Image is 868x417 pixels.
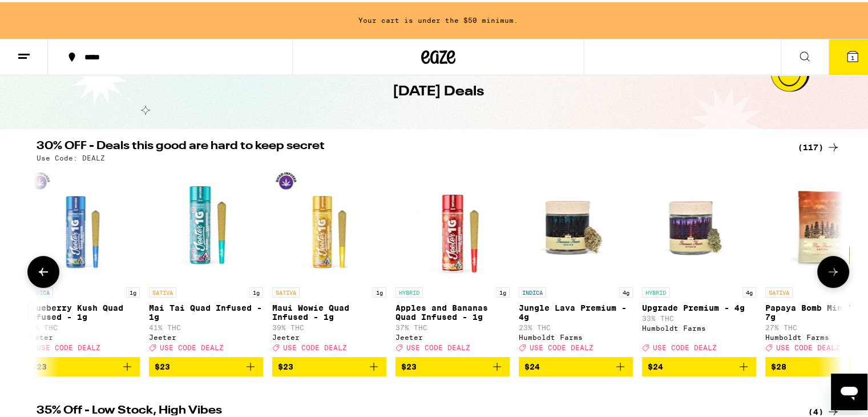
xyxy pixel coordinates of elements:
button: Add to bag [395,355,510,374]
button: Add to bag [149,355,263,374]
p: INDICA [26,285,53,295]
p: 23% THC [519,322,633,329]
button: Add to bag [272,355,386,374]
h2: 35% Off - Low Stock, High Vibes [37,403,784,416]
div: Humboldt Farms [642,322,756,330]
span: USE CODE DEALZ [530,342,594,349]
img: Humboldt Farms - Jungle Lava Premium - 4g [519,165,633,279]
div: Jeeter [26,331,140,339]
img: Jeeter - Mai Tai Quad Infused - 1g [149,165,263,279]
a: (4) [808,403,840,416]
p: Maui Wowie Quad Infused - 1g [272,301,386,319]
p: SATIVA [765,285,793,295]
iframe: Button to launch messaging window [831,371,867,408]
p: Use Code: DEALZ [37,152,105,159]
span: $23 [401,360,417,369]
span: $23 [155,360,170,369]
a: Open page for Maui Wowie Quad Infused - 1g from Jeeter [272,165,386,355]
div: Jeeter [272,331,386,339]
p: 41% THC [149,322,263,329]
p: HYBRID [642,285,669,295]
span: $24 [648,360,663,369]
div: Jeeter [395,331,510,339]
span: USE CODE DEALZ [406,342,470,349]
h2: 30% OFF - Deals this good are hard to keep secret [37,138,784,152]
p: 1g [496,285,510,295]
a: Open page for Blueberry Kush Quad Infused - 1g from Jeeter [26,165,140,355]
p: 37% THC [395,322,510,329]
span: $23 [31,360,47,369]
span: 1 [851,52,854,59]
p: HYBRID [395,285,423,295]
button: Add to bag [519,355,633,374]
p: Apples and Bananas Quad Infused - 1g [395,301,510,319]
span: USE CODE DEALZ [653,342,717,349]
p: Jungle Lava Premium - 4g [519,301,633,319]
button: Add to bag [26,355,140,374]
p: 33% THC [642,312,756,320]
p: 38% THC [26,322,140,329]
p: Upgrade Premium - 4g [642,301,756,310]
span: USE CODE DEALZ [37,342,100,349]
p: SATIVA [149,285,176,295]
h1: [DATE] Deals [393,80,484,99]
p: 1g [373,285,386,295]
a: Open page for Mai Tai Quad Infused - 1g from Jeeter [149,165,263,355]
p: SATIVA [272,285,300,295]
a: Open page for Jungle Lava Premium - 4g from Humboldt Farms [519,165,633,355]
span: $24 [524,360,540,369]
p: INDICA [519,285,546,295]
span: $23 [278,360,293,369]
img: Jeeter - Maui Wowie Quad Infused - 1g [272,165,386,279]
p: 4g [742,285,756,295]
span: USE CODE DEALZ [283,342,347,349]
a: (117) [798,138,840,152]
a: Open page for Upgrade Premium - 4g from Humboldt Farms [642,165,756,355]
img: Jeeter - Blueberry Kush Quad Infused - 1g [26,165,140,279]
p: Mai Tai Quad Infused - 1g [149,301,263,319]
p: 1g [126,285,140,295]
a: Open page for Apples and Bananas Quad Infused - 1g from Jeeter [395,165,510,355]
img: Jeeter - Apples and Bananas Quad Infused - 1g [395,165,510,279]
div: Humboldt Farms [519,331,633,339]
div: Jeeter [149,331,263,339]
span: $28 [771,360,786,369]
p: 4g [619,285,633,295]
span: USE CODE DEALZ [160,342,224,349]
button: Add to bag [642,355,756,374]
span: USE CODE DEALZ [776,342,840,349]
img: Humboldt Farms - Upgrade Premium - 4g [642,165,756,279]
p: 39% THC [272,322,386,329]
p: 1g [249,285,263,295]
p: Blueberry Kush Quad Infused - 1g [26,301,140,319]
